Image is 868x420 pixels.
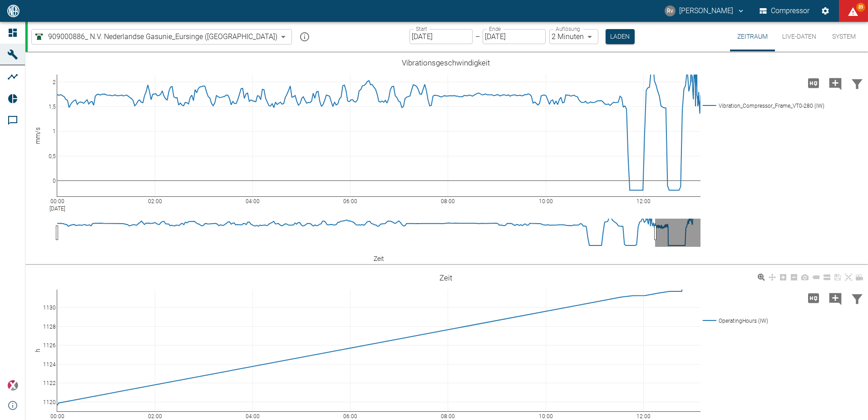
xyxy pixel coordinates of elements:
[663,3,746,19] button: robert.vanlienen@neuman-esser.com
[856,3,865,12] span: 89
[549,29,598,44] div: 2 Minuten
[296,28,314,46] button: mission info
[6,5,20,17] img: logo
[34,31,277,42] a: 909000886_ N.V. Nederlandse Gasunie_Eursinge ([GEOGRAPHIC_DATA])
[803,293,824,302] span: Hohe Auflösung
[556,25,580,33] label: Auflösung
[803,78,824,87] span: Hohe Auflösung
[416,25,427,33] label: Start
[824,22,864,51] button: System
[409,29,473,44] input: DD.MM.YYYY
[824,71,846,95] button: Kommentar hinzufügen
[48,31,277,42] span: 909000886_ N.V. Nederlandse Gasunie_Eursinge ([GEOGRAPHIC_DATA])
[846,71,868,95] button: Daten filtern
[730,22,775,51] button: Zeitraum
[758,3,812,19] button: Compressor
[775,22,824,51] button: Live-Daten
[483,29,546,44] input: DD.MM.YYYY
[846,286,868,310] button: Daten filtern
[817,3,833,19] button: Einstellungen
[824,286,846,310] button: Kommentar hinzufügen
[475,31,480,42] p: –
[7,380,18,391] img: Xplore Logo
[489,25,501,33] label: Ende
[665,5,676,16] div: Rv
[606,29,635,44] button: Laden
